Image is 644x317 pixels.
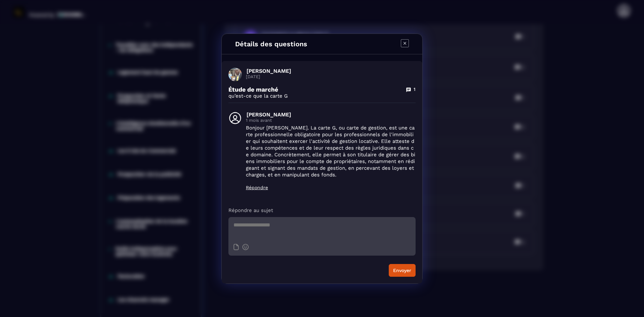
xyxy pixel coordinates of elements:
p: 1 mois avant [246,118,416,123]
p: Répondre au sujet [228,207,416,214]
p: Étude de marché [228,86,278,93]
p: qu’est-ce que la carte G [228,93,416,99]
h4: Détails des questions [235,40,307,48]
p: [PERSON_NAME] [247,111,416,118]
p: 1 [414,86,416,93]
button: Envoyer [389,264,416,277]
p: [PERSON_NAME] [247,68,416,74]
p: [DATE] [246,74,416,79]
p: Répondre [246,185,416,190]
p: Bonjour [PERSON_NAME]. La carte G, ou carte de gestion, est une carte professionnelle obligatoire... [246,124,416,178]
